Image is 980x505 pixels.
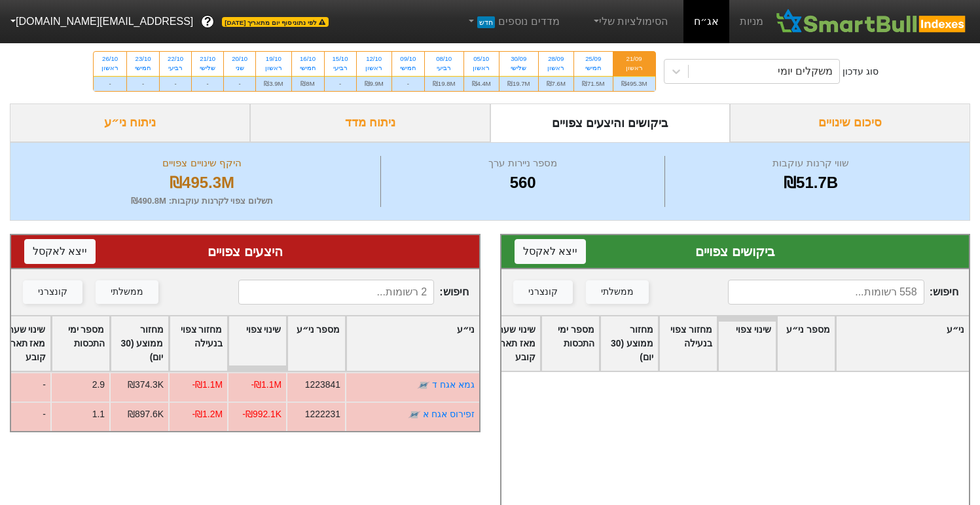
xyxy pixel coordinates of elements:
[238,280,469,305] span: חיפוש :
[238,280,434,305] input: 2 רשומות...
[27,195,377,208] div: תשלום צפוי לקרנות עוקבות : ₪490.8M
[127,76,159,91] div: -
[582,64,605,73] div: חמישי
[251,378,281,392] div: -₪1.1M
[52,316,109,371] div: Toggle SortBy
[547,64,566,73] div: ראשון
[774,9,970,35] img: SmartBull
[433,54,456,64] div: 08/10
[513,280,573,304] button: קונצרני
[778,64,833,79] div: משקלים יומי
[659,316,717,371] div: Toggle SortBy
[574,76,613,91] div: ₪71.5M
[135,54,151,64] div: 23/10
[728,280,958,305] span: חיפוש :
[24,239,96,264] button: ייצא לאקסל
[601,285,634,299] div: ממשלתי
[135,64,151,73] div: חמישי
[541,316,599,371] div: Toggle SortBy
[464,76,499,91] div: ₪4.4M
[160,76,191,91] div: -
[425,76,463,91] div: ₪19.8M
[613,76,655,91] div: ₪495.3M
[304,407,340,421] div: 1222231
[325,76,356,91] div: -
[127,378,163,392] div: ₪374.3K
[400,64,416,73] div: חמישי
[417,379,430,392] img: tase link
[23,280,82,304] button: קונצרני
[222,17,328,27] span: לפי נתוני סוף יום מתאריך [DATE]
[292,76,324,91] div: ₪8M
[621,64,647,73] div: ראשון
[423,409,475,419] a: זפירוס אגח א
[499,76,538,91] div: ₪19.7M
[357,76,391,91] div: ₪9.9M
[300,54,316,64] div: 16/10
[168,54,183,64] div: 22/10
[101,64,118,73] div: ראשון
[400,54,416,64] div: 09/10
[582,54,605,64] div: 25/09
[27,171,377,195] div: ₪495.3M
[365,64,384,73] div: ראשון
[472,54,491,64] div: 05/10
[232,54,247,64] div: 20/10
[432,379,475,390] a: גמא אגח ד
[586,280,649,304] button: ממשלתי
[482,316,540,371] div: Toggle SortBy
[547,54,566,64] div: 28/09
[256,76,291,91] div: ₪3.9M
[472,64,491,73] div: ראשון
[127,407,163,421] div: ₪897.6K
[477,16,495,28] span: חדש
[668,156,953,171] div: שווי קרנות עוקבות
[836,316,969,371] div: Toggle SortBy
[461,9,565,35] a: מדדים נוספיםחדש
[515,239,586,264] button: ייצא לאקסל
[718,316,776,371] div: Toggle SortBy
[92,407,104,421] div: 1.1
[777,316,835,371] div: Toggle SortBy
[304,378,340,392] div: 1223841
[24,242,466,261] div: היצעים צפויים
[242,407,281,421] div: -₪992.1K
[96,280,158,304] button: ממשלתי
[384,171,661,195] div: 560
[539,76,573,91] div: ₪7.6M
[408,408,421,421] img: tase link
[232,64,247,73] div: שני
[490,103,731,142] div: ביקושים והיצעים צפויים
[600,316,658,371] div: Toggle SortBy
[111,316,168,371] div: Toggle SortBy
[384,156,661,171] div: מספר ניירות ערך
[111,285,143,299] div: ממשלתי
[101,54,118,64] div: 26/10
[333,64,348,73] div: רביעי
[10,103,250,142] div: ניתוח ני״ע
[264,64,283,73] div: ראשון
[346,316,479,371] div: Toggle SortBy
[200,64,215,73] div: שלישי
[528,285,558,299] div: קונצרני
[250,103,490,142] div: ניתוח מדד
[94,76,126,91] div: -
[228,316,286,371] div: Toggle SortBy
[192,76,223,91] div: -
[392,76,424,91] div: -
[204,13,211,31] span: ?
[264,54,283,64] div: 19/10
[843,65,879,79] div: סוג עדכון
[507,64,530,73] div: שלישי
[192,378,223,392] div: -₪1.1M
[586,9,674,35] a: הסימולציות שלי
[668,171,953,195] div: ₪51.7B
[515,242,956,261] div: ביקושים צפויים
[92,378,104,392] div: 2.9
[287,316,345,371] div: Toggle SortBy
[170,316,227,371] div: Toggle SortBy
[507,54,530,64] div: 30/09
[333,54,348,64] div: 15/10
[621,54,647,64] div: 21/09
[192,407,223,421] div: -₪1.2M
